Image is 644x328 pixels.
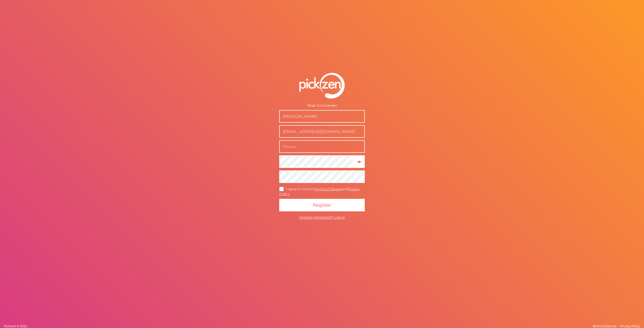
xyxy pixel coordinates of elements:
[315,187,342,191] a: Terms of Service
[279,187,359,196] span: I agree to Pickzen and .
[591,324,618,328] a: Terms of Service
[299,73,345,99] img: pz-logo-white.png
[618,324,641,328] a: Privacy Policy
[279,110,365,123] input: Name
[620,324,640,328] span: Privacy Policy
[313,202,332,208] span: Register
[592,324,617,328] span: Terms of Service
[299,215,345,220] span: Already registered? Log in
[279,140,365,153] input: Phone
[3,324,28,328] a: Pickzen © 2025
[279,187,359,196] a: Privacy Policy
[279,104,365,108] div: Shop: Gut Guardian
[279,125,365,138] input: Business e-mail
[279,199,365,211] button: Register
